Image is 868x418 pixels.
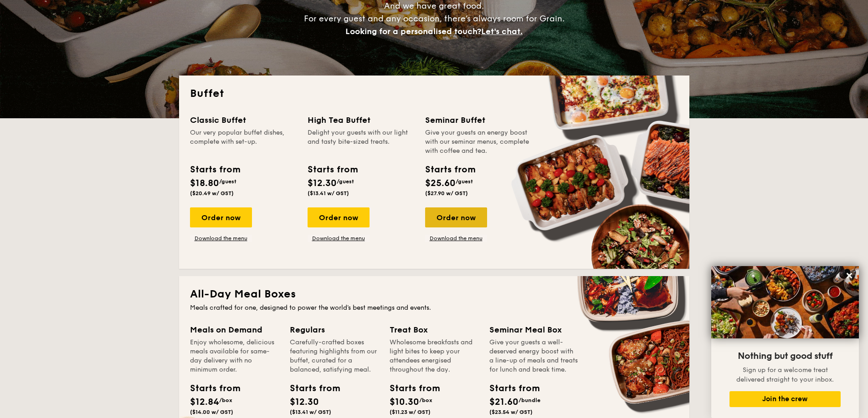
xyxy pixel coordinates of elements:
[290,382,331,395] div: Starts from
[290,397,319,408] span: $12.30
[390,382,431,395] div: Starts from
[419,397,432,403] span: /box
[308,163,357,176] div: Starts from
[190,128,297,156] div: Our very popular buffet dishes, complete with set-up.
[190,86,678,101] h2: Buffet
[190,287,678,302] h2: All-Day Meal Boxes
[290,409,331,415] span: ($13.41 w/ GST)
[489,323,578,336] div: Seminar Meal Box
[489,338,578,374] div: Give your guests a well-deserved energy boost with a line-up of meals and treats for lunch and br...
[308,178,337,189] span: $12.30
[425,114,532,126] div: Seminar Buffet
[345,26,481,36] span: Looking for a personalised touch?
[519,397,540,403] span: /bundle
[308,190,349,196] span: ($13.41 w/ GST)
[425,235,487,242] a: Download the menu
[489,382,530,395] div: Starts from
[711,266,859,338] img: DSC07876-Edit02-Large.jpeg
[190,207,252,227] div: Order now
[489,397,519,408] span: $21.60
[390,409,431,415] span: ($11.23 w/ GST)
[842,268,857,283] button: Close
[337,178,354,185] span: /guest
[425,190,468,196] span: ($27.90 w/ GST)
[219,397,232,403] span: /box
[308,128,414,156] div: Delight your guests with our light and tasty bite-sized treats.
[390,323,478,336] div: Treat Box
[736,366,834,383] span: Sign up for a welcome treat delivered straight to your inbox.
[190,303,678,312] div: Meals crafted for one, designed to power the world's best meetings and events.
[308,235,370,242] a: Download the menu
[738,351,832,362] span: Nothing but good stuff
[308,207,370,227] div: Order now
[190,163,240,176] div: Starts from
[425,163,475,176] div: Starts from
[304,1,565,36] span: And we have great food. For every guest and any occasion, there’s always room for Grain.
[390,338,478,374] div: Wholesome breakfasts and light bites to keep your attendees energised throughout the day.
[190,409,233,415] span: ($14.00 w/ GST)
[190,190,234,196] span: ($20.49 w/ GST)
[425,207,487,227] div: Order now
[190,382,231,395] div: Starts from
[290,338,379,374] div: Carefully-crafted boxes featuring highlights from our buffet, curated for a balanced, satisfying ...
[190,323,279,336] div: Meals on Demand
[489,409,533,415] span: ($23.54 w/ GST)
[190,338,279,374] div: Enjoy wholesome, delicious meals available for same-day delivery with no minimum order.
[190,178,219,189] span: $18.80
[425,128,532,156] div: Give your guests an energy boost with our seminar menus, complete with coffee and tea.
[481,26,523,36] span: Let's chat.
[390,397,419,408] span: $10.30
[190,397,219,408] span: $12.84
[425,178,456,189] span: $25.60
[219,178,236,185] span: /guest
[456,178,473,185] span: /guest
[308,114,414,126] div: High Tea Buffet
[190,235,252,242] a: Download the menu
[290,323,379,336] div: Regulars
[729,391,841,407] button: Join the crew
[190,114,297,126] div: Classic Buffet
